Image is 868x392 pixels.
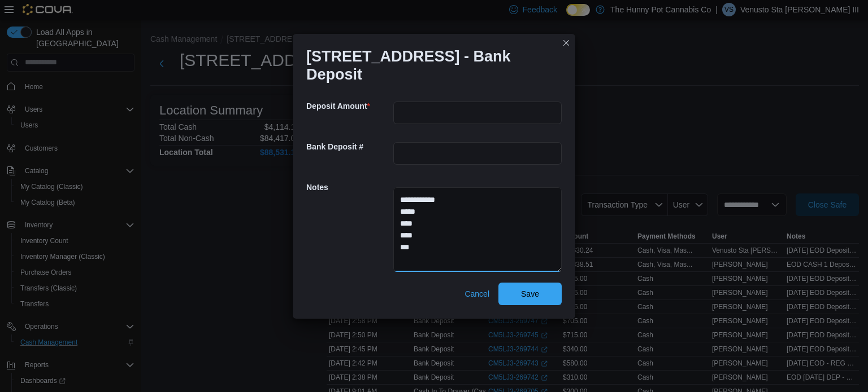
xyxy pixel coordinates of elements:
h1: [STREET_ADDRESS] - Bank Deposit [306,47,553,83]
button: Cancel [460,283,494,305]
button: Save [498,283,562,305]
h5: Bank Deposit # [306,135,391,158]
h5: Notes [306,176,391,199]
button: Closes this modal window [559,36,573,50]
span: Save [521,288,539,299]
h5: Deposit Amount [306,95,391,117]
span: Cancel [465,288,489,299]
